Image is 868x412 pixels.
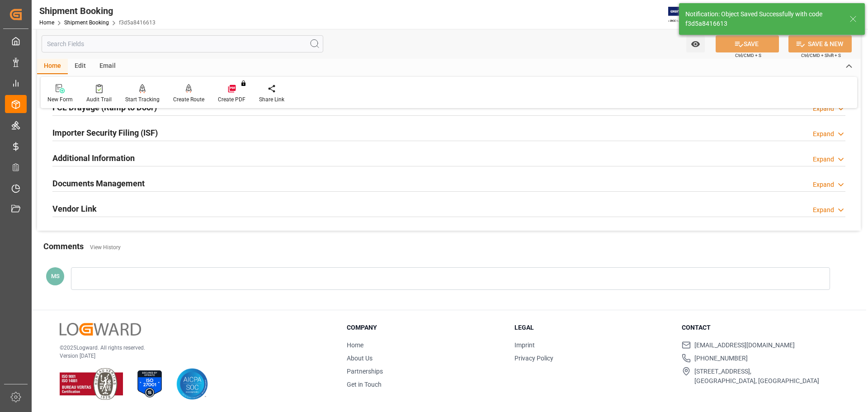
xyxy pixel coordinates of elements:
h3: Legal [514,323,671,332]
h2: Comments [43,240,84,252]
a: Privacy Policy [514,355,553,362]
img: ISO 9001 & ISO 14001 Certification [60,368,123,400]
a: Home [347,341,363,349]
h2: Vendor Link [52,203,97,215]
a: Partnerships [347,368,383,375]
a: Get in Touch [347,381,382,388]
button: open menu [686,35,705,52]
span: Ctrl/CMD + Shift + S [801,52,841,59]
div: Shipment Booking [39,4,156,18]
div: Expand [813,205,834,215]
button: SAVE [716,35,779,52]
a: Shipment Booking [64,19,109,26]
div: Notification: Object Saved Successfully with code f3d5a8416613 [685,9,841,28]
div: Start Tracking [125,95,160,104]
span: Ctrl/CMD + S [735,52,761,59]
span: [EMAIL_ADDRESS][DOMAIN_NAME] [694,341,795,350]
span: [PHONE_NUMBER] [694,354,748,363]
div: New Form [47,95,73,104]
p: © 2025 Logward. All rights reserved. [60,344,324,352]
a: Imprint [514,341,535,349]
div: Expand [813,180,834,189]
a: View History [90,244,121,251]
h3: Company [347,323,503,332]
img: Logward Logo [60,323,141,336]
div: Expand [813,129,834,139]
input: Search Fields [42,35,323,52]
h2: Documents Management [52,177,145,189]
button: SAVE & NEW [788,35,852,52]
p: Version [DATE] [60,352,324,360]
div: Expand [813,104,834,114]
a: About Us [347,355,373,362]
img: ISO 27001 Certification [134,368,165,400]
div: Share Link [259,95,284,104]
h3: Contact [682,323,838,332]
div: Email [93,59,123,74]
a: Home [39,19,54,26]
div: Expand [813,155,834,164]
span: MS [51,273,60,279]
img: Exertis%20JAM%20-%20Email%20Logo.jpg_1722504956.jpg [668,7,699,23]
div: Audit Trail [86,95,112,104]
img: AICPA SOC [176,368,208,400]
h2: Additional Information [52,152,135,164]
span: [STREET_ADDRESS], [GEOGRAPHIC_DATA], [GEOGRAPHIC_DATA] [694,367,819,386]
div: Create Route [173,95,204,104]
h2: Importer Security Filing (ISF) [52,127,158,139]
div: Home [37,59,68,74]
div: Edit [68,59,93,74]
